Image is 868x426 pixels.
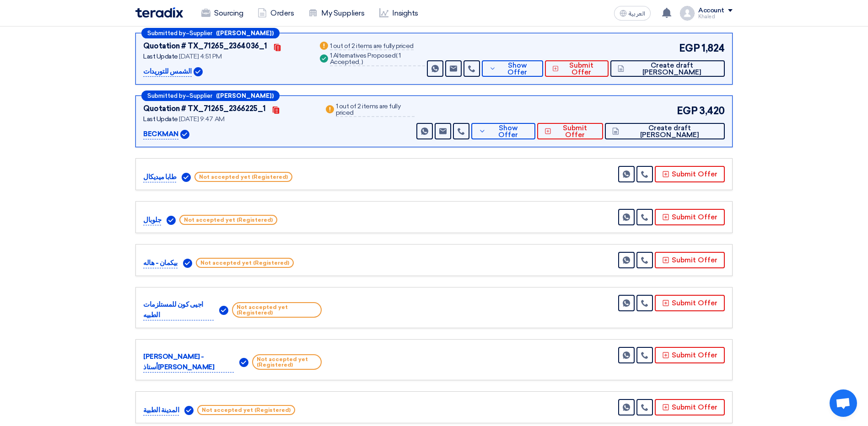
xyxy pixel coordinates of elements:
[143,172,176,183] p: طابا ميديكال
[197,405,295,415] span: Not accepted yet (Registered)
[698,7,724,15] div: Account
[250,3,301,23] a: Orders
[655,166,725,182] button: Submit Offer
[239,358,248,367] img: Verified Account
[179,53,221,60] span: [DATE] 4:51 PM
[498,62,536,76] span: Show Offer
[184,406,194,415] img: Verified Account
[252,354,322,370] span: Not accepted yet (Registered)
[143,115,178,123] span: Last Update
[330,52,401,66] span: 1 Accepted,
[614,6,651,21] button: العربية
[554,125,596,138] span: Submit Offer
[301,3,372,23] a: My Suppliers
[372,3,426,23] a: Insights
[141,91,280,101] div: –
[189,30,212,36] span: Supplier
[194,172,292,182] span: Not accepted yet (Registered)
[147,93,186,99] span: Submitted by
[143,41,267,52] div: Quotation # TX_71265_2364036_1
[677,103,698,118] span: EGP
[194,3,250,23] a: Sourcing
[143,258,178,269] p: بيكمان - هاله
[655,347,725,363] button: Submit Offer
[216,93,274,99] b: ([PERSON_NAME])
[143,129,178,140] p: BECKMAN
[147,30,186,36] span: Submitted by
[701,41,725,56] span: 1,824
[330,53,426,66] div: 1 Alternatives Proposed
[179,215,277,225] span: Not accepted yet (Registered)
[135,7,183,18] img: Teradix logo
[471,123,535,139] button: Show Offer
[143,215,161,226] p: جلوبال
[699,103,725,118] span: 3,420
[698,14,733,19] div: Khaled
[680,6,695,21] img: profile_test.png
[626,62,717,76] span: Create draft [PERSON_NAME]
[219,306,228,315] img: Verified Account
[629,11,645,17] span: العربية
[179,115,224,123] span: [DATE] 9:47 AM
[361,58,363,66] span: )
[143,53,178,60] span: Last Update
[605,123,725,139] button: Create draft [PERSON_NAME]
[655,252,725,268] button: Submit Offer
[194,67,203,76] img: Verified Account
[655,399,725,415] button: Submit Offer
[143,351,234,373] p: [PERSON_NAME] - أستاذ[PERSON_NAME]
[830,389,857,417] div: Open chat
[189,93,212,99] span: Supplier
[396,52,398,59] span: (
[679,41,700,56] span: EGP
[610,60,725,77] button: Create draft [PERSON_NAME]
[621,125,717,138] span: Create draft [PERSON_NAME]
[196,258,294,268] span: Not accepted yet (Registered)
[143,299,214,320] p: اجيى كون للمستلزمات الطبيه
[336,103,415,117] div: 1 out of 2 items are fully priced
[143,66,192,77] p: الشمس للتوريدات
[180,130,189,139] img: Verified Account
[232,302,322,318] span: Not accepted yet (Registered)
[330,43,414,50] div: 1 out of 2 items are fully priced
[561,62,601,76] span: Submit Offer
[537,123,603,139] button: Submit Offer
[183,259,192,268] img: Verified Account
[143,405,179,416] p: المدينة الطبية
[167,216,176,225] img: Verified Account
[141,28,280,38] div: –
[655,209,725,225] button: Submit Offer
[655,295,725,311] button: Submit Offer
[182,173,191,182] img: Verified Account
[482,60,543,77] button: Show Offer
[488,125,528,138] span: Show Offer
[216,30,274,36] b: ([PERSON_NAME])
[545,60,609,77] button: Submit Offer
[143,103,266,114] div: Quotation # TX_71265_2366225_1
